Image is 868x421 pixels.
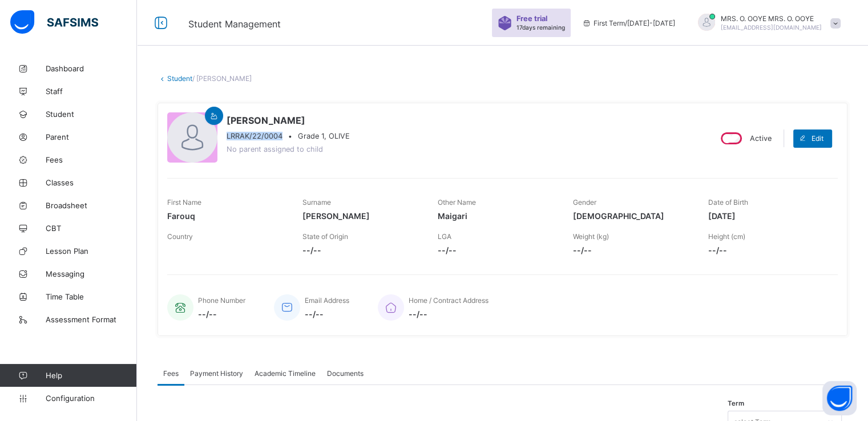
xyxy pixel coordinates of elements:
span: [DEMOGRAPHIC_DATA] [573,211,691,221]
span: --/-- [708,245,826,255]
span: Fees [163,369,179,378]
span: Surname [302,198,331,207]
span: --/-- [198,309,245,319]
span: Assessment Format [46,315,137,324]
span: Time Table [46,292,137,301]
span: Farouq [167,211,285,221]
span: 17 days remaining [516,24,565,31]
span: Date of Birth [708,198,748,207]
button: Open asap [822,381,857,415]
span: Email Address [305,296,349,305]
span: Parent [46,132,137,141]
span: Free trial [516,14,559,23]
span: Fees [46,155,137,164]
span: Academic Timeline [255,369,316,378]
span: --/-- [302,245,421,255]
span: [EMAIL_ADDRESS][DOMAIN_NAME] [721,24,822,31]
span: Edit [812,134,823,143]
span: Help [46,371,136,380]
span: Student Management [188,18,281,30]
div: MRS. O. OOYEMRS. O. OOYE [687,14,846,33]
span: Student [46,110,137,119]
img: safsims [10,10,98,34]
span: Phone Number [198,296,245,305]
span: [PERSON_NAME] [302,211,421,221]
span: Documents [327,369,364,378]
span: session/term information [582,19,675,27]
span: Broadsheet [46,201,137,210]
span: Gender [573,198,596,207]
span: CBT [46,224,137,233]
span: Lesson Plan [46,246,137,256]
span: LRRAK/22/0004 [227,132,282,140]
span: Country [167,232,193,241]
span: First Name [167,198,201,207]
span: Grade 1, OLIVE [298,132,350,140]
span: No parent assigned to child [227,145,323,153]
span: --/-- [438,245,556,255]
span: Home / Contract Address [409,296,488,305]
span: --/-- [305,309,349,319]
span: State of Origin [302,232,348,241]
span: Other Name [438,198,476,207]
div: • [227,132,350,140]
span: LGA [438,232,451,241]
span: Term [728,399,744,407]
span: Weight (kg) [573,232,609,241]
img: sticker-purple.71386a28dfed39d6af7621340158ba97.svg [498,16,512,30]
span: Payment History [190,369,243,378]
span: [DATE] [708,211,826,221]
span: / [PERSON_NAME] [192,74,252,83]
span: --/-- [409,309,488,319]
span: Maigari [438,211,556,221]
span: Configuration [46,394,136,403]
a: Student [167,74,192,83]
span: Messaging [46,269,137,278]
span: [PERSON_NAME] [227,115,350,126]
span: Classes [46,178,137,187]
span: Active [750,134,772,143]
span: Staff [46,87,137,96]
span: Dashboard [46,64,137,73]
span: --/-- [573,245,691,255]
span: Height (cm) [708,232,745,241]
span: MRS. O. OOYE MRS. O. OOYE [721,14,822,23]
